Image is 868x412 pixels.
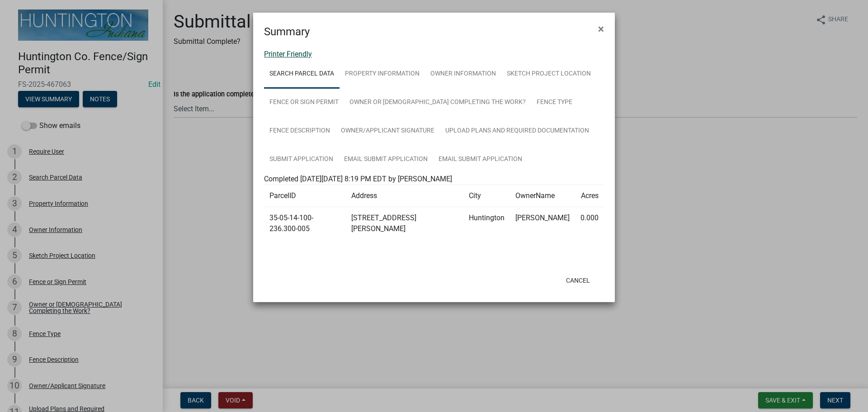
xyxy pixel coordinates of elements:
[264,117,335,146] a: Fence Description
[598,23,604,35] span: ×
[559,272,597,289] button: Cancel
[264,175,452,183] span: Completed [DATE][DATE] 8:19 PM EDT by [PERSON_NAME]
[510,207,575,240] td: [PERSON_NAME]
[531,88,578,117] a: Fence Type
[344,88,531,117] a: Owner or [DEMOGRAPHIC_DATA] Completing the Work?
[346,185,463,207] td: Address
[346,207,463,240] td: [STREET_ADDRESS][PERSON_NAME]
[591,16,611,42] button: Close
[340,60,425,89] a: Property Information
[264,60,340,89] a: Search Parcel Data
[425,60,501,89] a: Owner Information
[264,88,344,117] a: Fence or Sign Permit
[264,50,312,58] a: Printer Friendly
[501,60,596,89] a: Sketch Project Location
[264,145,339,174] a: Submit Application
[335,117,440,146] a: Owner/Applicant Signature
[463,207,510,240] td: Huntington
[575,207,604,240] td: 0.000
[264,185,346,207] td: ParcelID
[510,185,575,207] td: OwnerName
[440,117,594,146] a: Upload Plans and Required Documentation
[264,207,346,240] td: 35-05-14-100-236.300-005
[463,185,510,207] td: City
[575,185,604,207] td: Acres
[433,145,528,174] a: Email Submit Application
[264,24,310,40] h4: Summary
[339,145,433,174] a: Email Submit Application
